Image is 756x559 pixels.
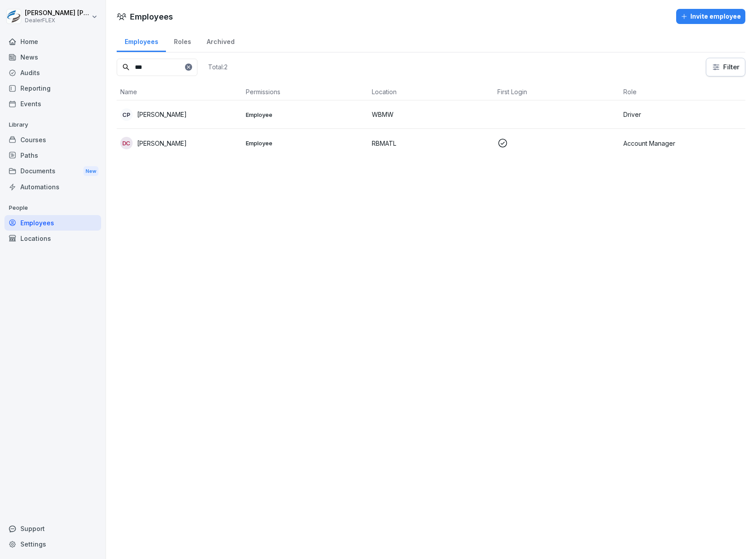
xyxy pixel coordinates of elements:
[4,536,101,552] a: Settings
[4,80,101,96] a: Reporting
[199,29,242,52] a: Archived
[712,63,740,72] div: Filter
[137,110,187,119] p: [PERSON_NAME]
[166,29,199,52] a: Roles
[208,63,228,71] p: Total: 2
[372,139,490,148] p: RBMATL
[4,521,101,536] div: Support
[4,132,101,148] a: Courses
[120,108,133,121] div: CP
[4,215,101,231] a: Employees
[681,12,741,21] div: Invite employee
[4,118,101,132] p: Library
[623,110,742,119] p: Driver
[676,9,745,24] button: Invite employee
[25,9,90,17] p: [PERSON_NAME] [PERSON_NAME]
[246,139,364,147] p: Employee
[4,163,101,180] div: Documents
[4,34,101,49] a: Home
[4,65,101,80] a: Audits
[4,201,101,215] p: People
[4,179,101,195] a: Automations
[494,84,619,100] th: First Login
[372,110,490,119] p: WBMW
[4,96,101,112] a: Events
[4,148,101,163] a: Paths
[4,163,101,180] a: DocumentsNew
[117,29,166,52] a: Employees
[120,137,133,149] div: DC
[242,84,368,100] th: Permissions
[25,17,90,24] p: DealerFLEX
[368,84,494,100] th: Location
[137,139,187,148] p: [PERSON_NAME]
[620,84,745,100] th: Role
[130,11,173,23] h1: Employees
[623,139,742,148] p: Account Manager
[117,84,242,100] th: Name
[83,166,98,176] div: New
[706,58,745,76] button: Filter
[4,49,101,65] a: News
[4,231,101,246] a: Locations
[246,111,364,119] p: Employee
